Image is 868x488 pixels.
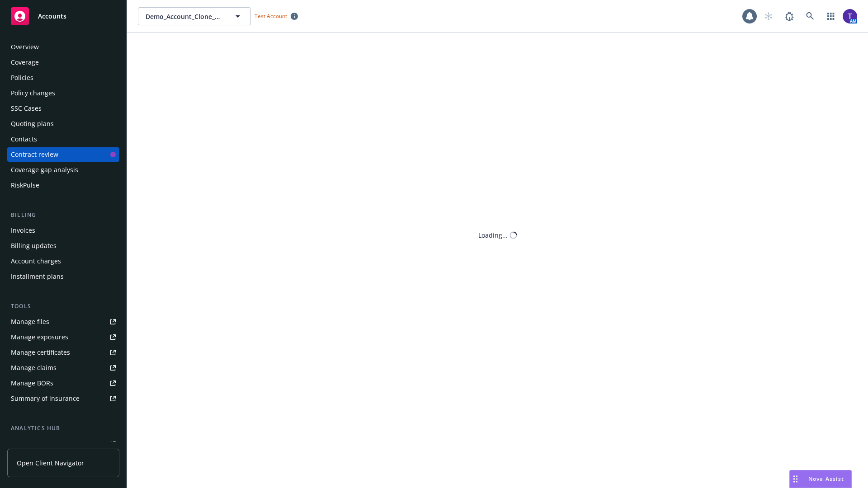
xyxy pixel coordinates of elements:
div: Policy changes [11,86,55,100]
a: Overview [7,40,119,54]
a: Loss summary generator [7,436,119,451]
a: Search [801,7,819,25]
a: Coverage [7,55,119,70]
div: Coverage [11,55,39,70]
div: Quoting plans [11,117,54,131]
div: Manage BORs [11,376,53,390]
a: Policy changes [7,86,119,100]
div: Installment plans [11,269,64,284]
div: Tools [7,302,119,311]
span: Demo_Account_Clone_QA_CR_Tests_Prospect [146,12,224,21]
a: Summary of insurance [7,391,119,406]
div: Coverage gap analysis [11,163,78,177]
a: Manage claims [7,361,119,375]
div: Overview [11,40,39,54]
div: Manage files [11,314,49,329]
a: Contract review [7,147,119,162]
a: Quoting plans [7,117,119,131]
a: Report a Bug [780,7,798,25]
a: Billing updates [7,239,119,253]
div: Billing [7,211,119,220]
button: Nova Assist [789,470,852,488]
a: Manage BORs [7,376,119,390]
div: Drag to move [790,470,801,488]
a: Switch app [822,7,840,25]
a: RiskPulse [7,178,119,192]
a: Accounts [7,4,119,29]
div: Summary of insurance [11,391,80,406]
span: Test Account [251,11,302,21]
a: Installment plans [7,269,119,284]
div: Billing updates [11,239,57,253]
div: Contacts [11,132,37,146]
div: Loss summary generator [11,436,86,451]
a: Manage files [7,314,119,329]
div: RiskPulse [11,178,39,192]
a: Manage exposures [7,330,119,344]
div: Manage certificates [11,345,70,360]
a: SSC Cases [7,101,119,116]
div: Manage claims [11,361,57,375]
a: Coverage gap analysis [7,163,119,177]
a: Invoices [7,223,119,238]
span: Nova Assist [808,475,844,483]
div: Manage exposures [11,330,68,344]
a: Contacts [7,132,119,146]
div: Policies [11,70,33,85]
div: Analytics hub [7,424,119,433]
div: Loading... [478,230,508,240]
div: Invoices [11,223,35,238]
button: Demo_Account_Clone_QA_CR_Tests_Prospect [138,7,251,25]
span: Test Account [255,12,287,20]
a: Policies [7,70,119,85]
a: Start snowing [759,7,778,25]
div: SSC Cases [11,101,42,116]
span: Open Client Navigator [17,458,84,468]
div: Account charges [11,254,61,268]
a: Manage certificates [7,345,119,360]
img: photo [843,9,857,23]
div: Contract review [11,147,58,162]
a: Account charges [7,254,119,268]
span: Accounts [38,13,66,20]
